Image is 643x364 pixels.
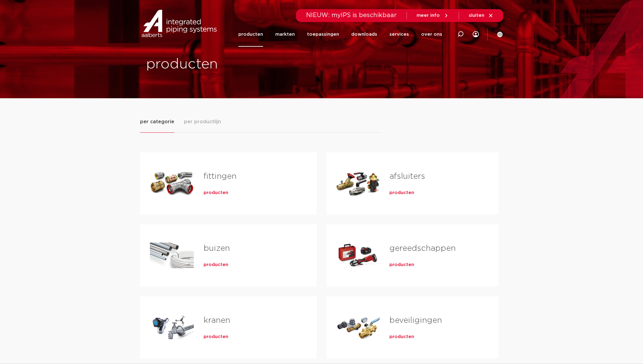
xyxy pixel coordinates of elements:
[389,316,442,324] a: beveiligingen
[389,244,456,252] a: gereedschappen
[146,55,319,74] h1: producten
[204,190,228,196] a: producten
[238,22,442,47] nav: Menu
[204,334,228,340] a: producten
[204,316,230,324] a: kranen
[204,172,237,180] a: fittingen
[417,13,449,18] a: meer info
[469,13,484,18] span: sluiten
[351,22,377,47] a: downloads
[469,13,493,18] a: sluiten
[389,190,414,196] a: producten
[140,118,174,125] span: per categorie
[275,22,295,47] a: markten
[389,262,414,268] a: producten
[421,22,442,47] a: over ons
[238,22,263,47] a: producten
[204,244,230,252] a: buizen
[417,13,440,18] span: meer info
[473,22,479,47] div: my IPS
[204,262,228,268] a: producten
[306,12,397,18] span: NIEUW: myIPS is beschikbaar
[184,118,221,125] span: per productlijn
[389,334,414,340] a: producten
[389,22,409,47] a: services
[389,172,425,180] a: afsluiters
[307,22,339,47] a: toepassingen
